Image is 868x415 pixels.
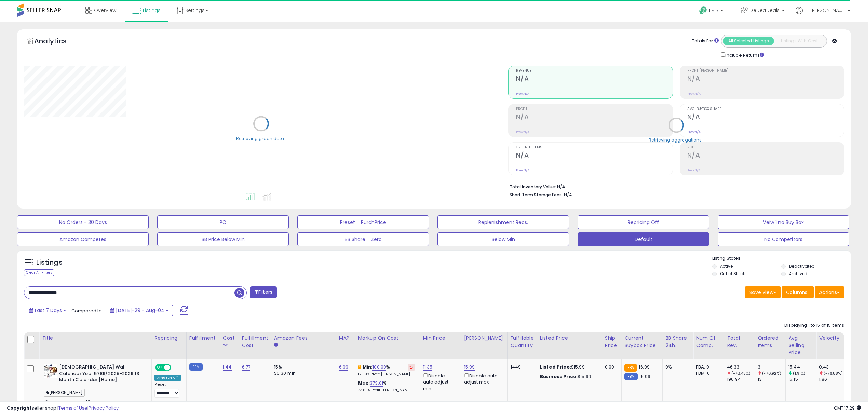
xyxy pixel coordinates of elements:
[223,364,232,371] a: 1.44
[116,307,164,314] span: [DATE]-29 - Aug-04
[834,405,861,411] span: 2025-08-12 17:29 GMT
[370,380,383,387] a: 373.61
[624,364,637,372] small: FBA
[540,374,597,380] div: $15.99
[639,364,650,370] span: 16.99
[624,335,660,349] div: Current Buybox Price
[699,6,707,15] i: Get Help
[71,308,103,314] span: Compared to:
[665,335,690,349] div: BB Share 24h.
[605,335,619,349] div: Ship Price
[511,335,534,349] div: Fulfillable Quantity
[723,37,774,45] button: All Selected Listings
[793,371,805,376] small: (1.91%)
[464,335,505,342] div: [PERSON_NAME]
[274,370,331,376] div: $0.30 min
[540,364,597,370] div: $15.99
[363,364,373,370] b: Min:
[727,376,755,383] div: 196.94
[819,376,847,383] div: 1.86
[58,400,83,405] a: B0739YD8QP
[758,364,785,370] div: 3
[745,286,781,298] button: Save View
[578,232,709,246] button: Default
[170,365,181,371] span: OFF
[718,215,849,229] button: Veiw 1 no Buy Box
[782,286,814,298] button: Columns
[7,405,32,411] strong: Copyright
[718,232,849,246] button: No Competitors
[274,335,333,342] div: Amazon Fees
[154,382,181,398] div: Preset:
[7,405,119,412] div: seller snap | |
[36,258,63,267] h5: Listings
[605,364,616,370] div: 0.00
[578,215,709,229] button: Repricing Off
[372,364,386,371] a: 100.00
[58,405,87,411] a: Terms of Use
[143,7,161,14] span: Listings
[339,335,352,342] div: MAP
[17,232,149,246] button: Amazon Competes
[242,364,251,371] a: 6.77
[758,376,785,383] div: 13
[157,215,289,229] button: PC
[358,364,415,377] div: %
[692,38,719,44] div: Totals For
[89,405,119,411] a: Privacy Policy
[274,364,331,370] div: 15%
[437,215,569,229] button: Replenishment Recs.
[358,380,415,393] div: %
[355,332,420,359] th: The percentage added to the cost of goods (COGS) that forms the calculator for Min & Max prices.
[696,335,721,349] div: Num of Comp.
[819,335,844,342] div: Velocity
[789,271,808,277] label: Archived
[24,269,54,276] div: Clear All Filters
[157,232,289,246] button: BB Price Below Min
[464,372,502,385] div: Disable auto adjust max
[17,215,149,229] button: No Orders - 30 Days
[716,51,772,59] div: Include Returns
[694,1,730,22] a: Help
[358,380,370,386] b: Max:
[297,232,429,246] button: BB Share = Zero
[712,255,851,262] p: Listing States:
[540,373,578,380] b: Business Price:
[624,373,638,380] small: FBM
[358,388,415,393] p: 33.65% Profit [PERSON_NAME]
[154,375,181,381] div: Amazon AI *
[44,389,85,397] span: [PERSON_NAME]
[784,322,844,329] div: Displaying 1 to 15 of 15 items
[423,372,456,392] div: Disable auto adjust min
[274,342,278,348] small: Amazon Fees.
[35,307,62,314] span: Last 7 Days
[720,271,745,277] label: Out of Stock
[106,305,173,316] button: [DATE]-29 - Aug-04
[423,335,458,342] div: Min Price
[639,373,650,380] span: 15.99
[42,335,149,342] div: Title
[44,364,57,378] img: 519FoOtUJZL._SL40_.jpg
[156,365,164,371] span: ON
[540,364,571,370] b: Listed Price:
[511,364,532,370] div: 1449
[665,364,688,370] div: 0%
[339,364,349,371] a: 6.99
[786,289,808,296] span: Columns
[696,364,719,370] div: FBA: 0
[696,370,719,376] div: FBM: 0
[727,364,755,370] div: 46.33
[358,335,417,342] div: Markup on Cost
[789,263,815,269] label: Deactivated
[819,364,847,370] div: 0.43
[25,305,70,316] button: Last 7 Days
[437,232,569,246] button: Below Min
[762,371,781,376] small: (-76.92%)
[649,137,704,143] div: Retrieving aggregations..
[709,8,718,14] span: Help
[788,376,816,383] div: 15.15
[236,135,286,142] div: Retrieving graph data..
[297,215,429,229] button: Preset = PurchPrice
[727,335,752,349] div: Total Rev.
[750,7,780,14] span: DeDeaDeals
